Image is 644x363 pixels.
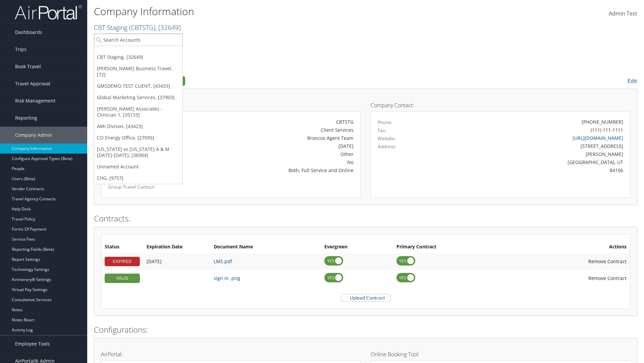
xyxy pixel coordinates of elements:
[393,241,505,253] th: Primary Contract
[94,23,181,32] a: CBT Staging
[108,184,183,190] label: Group Travel Contact:
[193,143,354,150] div: [DATE]
[609,10,637,17] span: Admin Test
[193,159,354,166] div: No
[147,275,207,281] div: Add/Edit Date
[147,258,162,265] span: [DATE]
[94,324,637,335] h2: Configurations:
[94,34,182,46] input: Search Accounts
[15,75,50,92] span: Travel Approval
[442,167,624,174] div: 84106
[94,92,182,103] a: Global Marketing Services, [37903]
[94,51,182,63] a: CBT Staging, [32649]
[193,167,354,174] div: Both, Full Service and Online
[94,132,182,144] a: CO Energy Office, [27095]
[378,135,396,142] label: Website:
[94,63,182,80] a: [PERSON_NAME] Business Travel, [72]
[442,151,624,158] div: [PERSON_NAME]
[341,294,390,301] label: Upload Contract
[101,103,361,108] h4: Account Details:
[193,118,354,125] div: CBTSTG
[15,58,41,75] span: Book Travel
[101,352,361,357] h4: AirPortal:
[193,126,354,133] div: Client Services
[588,275,627,281] span: Remove Contract
[15,41,26,58] span: Trips
[588,258,627,265] span: Remove Contract
[609,3,637,24] a: Admin Test
[94,213,637,224] h2: Contracts:
[15,24,42,41] span: Dashboards
[591,126,623,133] div: (111) 111-1111
[94,103,182,121] a: [PERSON_NAME] Associates - Clinician 1, [35133]
[505,241,630,253] th: Actions
[378,119,392,126] label: Phone:
[94,144,182,161] a: [US_STATE] vs [US_STATE] A & M [DATE]-[DATE], [36904]
[15,110,37,126] span: Reporting
[143,241,210,253] th: Expiration Date
[155,23,181,32] span: , [ 32649 ]
[94,80,182,92] a: GMSDEMO TEST CLIENT, [43433]
[378,143,396,150] label: Address:
[94,172,182,184] a: CHG, [9757]
[105,257,140,266] div: EXPIRED
[129,23,155,32] span: ( CBTSTG )
[442,159,624,166] div: [GEOGRAPHIC_DATA], UT
[582,255,588,268] i: Remove Contract
[371,352,630,357] h4: Online Booking Tool:
[147,258,207,265] div: Add/Edit Date
[15,127,52,144] span: Company Admin
[94,75,453,86] h2: Company Profile:
[210,241,321,253] th: Document Name
[94,161,182,172] a: Unnamed Account
[15,4,82,20] img: airportal-logo.png
[442,143,624,150] div: [STREET_ADDRESS]
[105,274,140,283] div: VALID
[628,77,637,85] a: Edit
[94,4,456,18] h1: Company Information
[573,135,623,141] a: [URL][DOMAIN_NAME]
[193,134,354,142] div: Broncos Agent Team
[378,127,386,134] label: Fax:
[321,241,393,253] th: Evergreen
[15,92,55,109] span: Risk Management
[371,103,630,108] h4: Company Contact:
[582,272,588,285] i: Remove Contract
[582,118,623,125] div: [PHONE_NUMBER]
[193,151,354,158] div: Other
[214,258,232,265] a: LMS.pdf
[94,121,182,132] a: AMI Divison, [43423]
[214,275,240,281] a: sign in .png
[15,335,50,352] span: Employee Tools
[101,241,143,253] th: Status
